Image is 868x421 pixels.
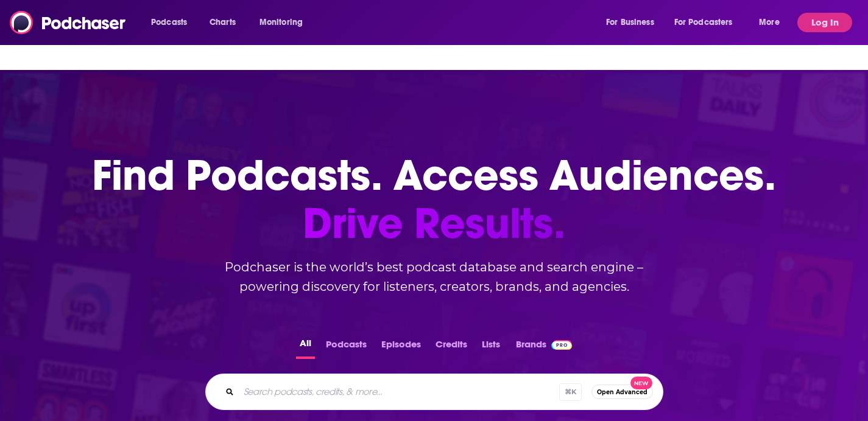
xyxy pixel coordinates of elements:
span: Drive Results. [92,200,776,248]
input: Search podcasts, credits, & more... [239,382,559,402]
button: Lists [478,335,504,359]
img: Podchaser - Follow, Share and Rate Podcasts [10,11,127,34]
button: open menu [251,13,319,32]
span: For Podcasters [674,14,733,31]
button: Credits [432,335,471,359]
button: All [296,335,315,359]
button: open menu [750,13,795,32]
button: Log In [797,13,852,32]
button: open menu [143,13,203,32]
button: open menu [598,13,669,32]
button: Open AdvancedNew [591,384,653,399]
span: Podcasts [151,14,187,31]
a: Charts [202,13,243,32]
span: More [759,14,780,31]
button: Episodes [378,335,425,359]
span: For Business [606,14,654,31]
button: open menu [666,13,750,32]
div: Search podcasts, credits, & more... [205,374,663,410]
span: ⌘ K [559,383,582,401]
span: Monitoring [259,14,303,31]
img: Podchaser Pro [551,340,573,350]
span: New [630,377,652,389]
a: BrandsPodchaser Pro [516,335,573,359]
span: Open Advanced [597,389,647,395]
span: Charts [210,14,236,31]
button: Podcasts [322,335,370,359]
h1: Find Podcasts. Access Audiences. [92,151,776,248]
h2: Podchaser is the world’s best podcast database and search engine – powering discovery for listene... [191,257,678,296]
